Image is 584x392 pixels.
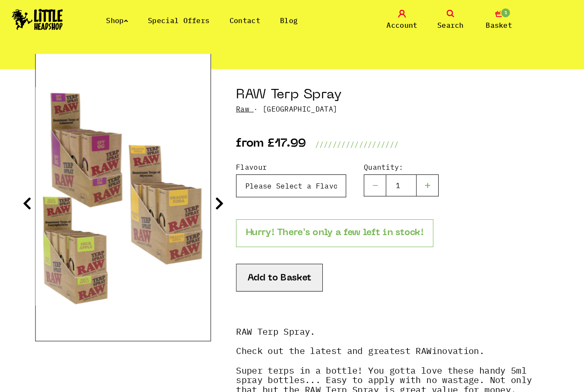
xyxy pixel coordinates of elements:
label: Flavour [243,157,350,167]
p: Hurry! There's only a few left in stock! [243,213,435,240]
p: /////////////////// [320,135,401,145]
span: Basket [486,19,511,29]
a: Contact [237,15,267,24]
p: · [GEOGRAPHIC_DATA] [243,100,536,111]
label: Quantity: [367,157,440,167]
p: from £17.99 [243,135,311,145]
span: Search [439,19,464,29]
span: Account [389,19,419,29]
img: Little Head Shop Logo [26,9,75,29]
h1: RAW Terp Spray [243,84,536,100]
a: Search [430,9,473,29]
a: 1 Basket [477,9,520,29]
span: 1 [500,7,510,18]
input: 1 [389,169,419,191]
a: Blog [286,15,303,24]
img: RAW Terp Spray image 1 [49,85,218,297]
a: Special Offers [158,15,218,24]
button: Add to Basket [243,256,327,283]
a: Raw [243,101,256,110]
a: Shop [117,15,139,24]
